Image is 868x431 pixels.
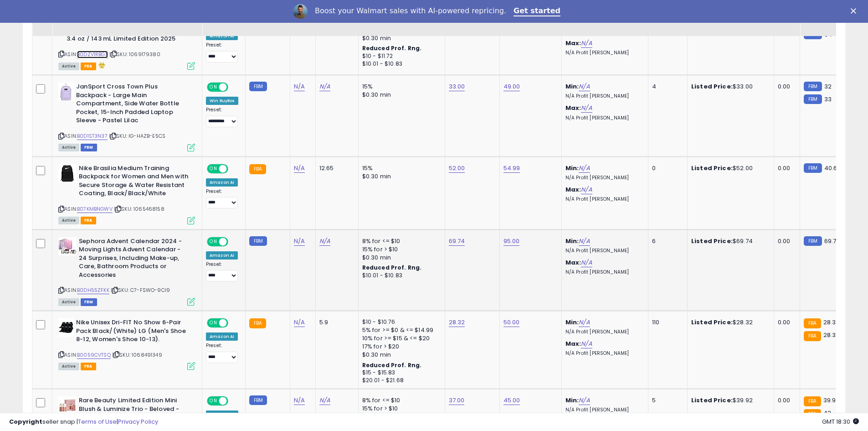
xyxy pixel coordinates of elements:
span: OFF [227,319,241,327]
div: 6 [652,237,680,245]
b: Min: [565,318,579,327]
a: 49.00 [503,82,520,91]
div: $20.01 - $21.68 [362,377,438,384]
b: Max: [565,185,581,194]
span: 28.32 [823,318,840,327]
a: 52.00 [449,164,465,173]
span: ON [208,238,219,245]
p: N/A Profit [PERSON_NAME] [565,175,641,181]
a: N/A [579,164,590,173]
p: N/A Profit [PERSON_NAME] [565,196,641,203]
div: 15% [362,83,438,91]
span: 33 [824,95,832,104]
a: N/A [581,185,592,194]
div: seller snap | | [9,418,158,426]
span: 39.9 [823,396,836,405]
small: FBA [249,318,266,328]
b: Listed Price: [691,82,733,91]
div: 110 [652,318,680,327]
span: 2025-09-16 18:30 GMT [822,417,859,426]
img: 41yNIE6VtJL._SL40_.jpg [58,237,77,255]
span: | SKU: C7-FSWO-9CI9 [111,286,170,294]
b: Listed Price: [691,318,733,327]
div: ASIN: [58,318,195,369]
span: | SKU: IG-HAZB-E5CS [109,132,165,140]
b: Max: [565,39,581,47]
small: FBM [804,163,822,173]
a: 50.00 [503,318,520,327]
img: Profile image for Adrian [293,4,308,19]
b: Max: [565,339,581,348]
img: 41Icpuj9XcL._SL40_.jpg [58,318,74,337]
div: Amazon AI [206,178,238,187]
span: All listings currently available for purchase on Amazon [58,363,79,370]
div: $0.30 min [362,172,438,181]
div: $0.30 min [362,254,438,262]
span: OFF [227,397,241,405]
div: $10.01 - $10.83 [362,272,438,280]
b: Max: [565,258,581,267]
a: N/A [581,39,592,48]
div: $10 - $10.76 [362,318,438,326]
span: All listings currently available for purchase on Amazon [58,62,79,70]
span: FBM [81,144,97,151]
div: 17% for > $20 [362,343,438,351]
span: FBM [81,298,97,306]
strong: Copyright [9,417,42,426]
small: FBA [804,331,821,341]
small: FBM [249,82,267,91]
b: Listed Price: [691,396,733,405]
small: FBM [804,236,822,246]
b: Listed Price: [691,164,733,172]
a: N/A [581,339,592,348]
div: Amazon AI [206,332,238,341]
span: | SKU: 1065468158 [114,205,164,213]
div: 8% for <= $10 [362,237,438,245]
a: 45.00 [503,396,520,405]
img: 31UPDBorvDL._SL40_.jpg [58,164,77,182]
div: Close [851,8,860,14]
b: Listed Price: [691,237,733,245]
a: Get started [514,6,560,16]
div: Amazon AI [206,251,238,260]
div: 0.00 [778,318,793,327]
div: 15% [362,164,438,172]
a: Terms of Use [78,417,117,426]
span: FBA [81,363,96,370]
a: N/A [581,258,592,267]
span: 32 [824,82,832,91]
b: Max: [565,104,581,112]
a: B0DZV1RBGX [77,51,108,58]
small: FBM [804,82,822,91]
b: Rare Beauty Limited Edition Mini Blush & Luminize Trio - Beloved - Virtue - Enliven - New In Box [79,396,190,424]
span: All listings currently available for purchase on Amazon [58,144,79,151]
i: hazardous material [96,62,106,68]
div: 4 [652,83,680,91]
a: N/A [579,396,590,405]
span: ON [208,83,219,91]
span: OFF [227,238,241,245]
div: Preset: [206,261,238,282]
p: N/A Profit [PERSON_NAME] [565,248,641,254]
small: FBA [804,318,821,328]
p: N/A Profit [PERSON_NAME] [565,93,641,99]
div: Win BuyBox [206,97,238,105]
a: B0059CVTSQ [77,351,111,359]
div: 10% for >= $15 & <= $20 [362,334,438,343]
div: 0.00 [778,83,793,91]
b: JanSport Cross Town Plus Backpack - Large Main Compartment, Side Water Bottle Pocket, 15-Inch Pad... [76,83,187,127]
img: 31VvEa8IT7L._SL40_.jpg [58,83,74,101]
span: FBA [81,62,96,70]
span: | SKU: 1068491349 [112,351,162,358]
div: $0.30 min [362,351,438,359]
small: FBA [249,164,266,174]
b: Min: [565,164,579,172]
p: N/A Profit [PERSON_NAME] [565,329,641,335]
b: Sephora Advent Calendar 2024 - Moving Lights Advent Calendar - 24 Surprises, Including Make-up, C... [79,237,190,282]
div: $28.32 [691,318,767,327]
a: N/A [319,82,330,91]
div: Preset: [206,107,238,127]
a: Privacy Policy [118,417,158,426]
div: 0 [652,164,680,172]
img: 41Guay0giSL._SL40_.jpg [58,396,77,415]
